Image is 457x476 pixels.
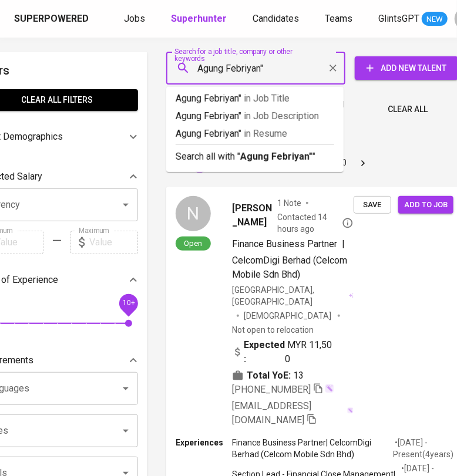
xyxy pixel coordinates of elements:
[89,231,138,254] input: Value
[176,109,334,123] p: Agung Febriyan"
[422,13,448,25] span: NEW
[124,13,145,24] span: Jobs
[122,299,135,307] span: 10+
[176,196,211,231] div: N
[244,93,290,104] span: in Job Title
[117,380,134,397] button: Open
[117,423,134,439] button: Open
[14,12,89,26] div: Superpowered
[232,255,347,280] span: CelcomDigi Berhad (Celcom Mobile Sdn Bhd)
[240,151,312,162] b: Agung Febriyan"
[277,211,354,235] span: Contacted 14 hours ago
[325,12,355,26] a: Teams
[232,338,335,366] div: MYR 11,500
[176,437,232,448] p: Experiences
[364,61,449,76] span: Add New Talent
[124,12,147,26] a: Jobs
[378,13,419,24] span: GlintsGPT
[244,128,287,139] span: in Resume
[244,338,285,366] b: Expected:
[247,369,291,383] b: Total YoE:
[244,110,319,121] span: in Job Description
[404,198,448,212] span: Add to job
[180,238,207,248] span: Open
[378,12,448,26] a: GlintsGPT NEW
[354,196,391,214] button: Save
[253,13,299,24] span: Candidates
[325,384,334,393] img: magic_wand.svg
[325,13,352,24] span: Teams
[253,12,301,26] a: Candidates
[398,196,453,214] button: Add to job
[277,197,301,209] span: 1 Note
[232,400,311,426] span: [EMAIL_ADDRESS][DOMAIN_NAME]
[342,237,345,251] span: |
[176,150,334,164] p: Search all with " "
[232,324,314,336] p: Not open to relocation
[325,60,341,76] button: Clear
[171,13,227,24] b: Superhunter
[383,99,432,120] button: Clear All
[117,197,134,213] button: Open
[232,284,354,308] div: [GEOGRAPHIC_DATA], [GEOGRAPHIC_DATA]
[14,12,91,26] a: Superpowered
[293,369,304,383] span: 13
[232,384,311,395] span: [PHONE_NUMBER]
[232,437,393,460] p: Finance Business Partner | CelcomDigi Berhad (Celcom Mobile Sdn Bhd)
[354,154,372,173] button: Go to next page
[176,127,334,141] p: Agung Febriyan"
[393,437,453,460] p: • [DATE] - Present ( 4 years )
[171,12,229,26] a: Superhunter
[244,310,333,322] span: [DEMOGRAPHIC_DATA]
[232,201,273,229] span: [PERSON_NAME]
[388,102,428,117] span: Clear All
[176,92,334,106] p: Agung Febriyan"
[347,407,354,414] img: magic_wand.svg
[359,198,385,212] span: Save
[232,238,337,249] span: Finance Business Partner
[342,217,354,229] svg: By Malaysia recruiter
